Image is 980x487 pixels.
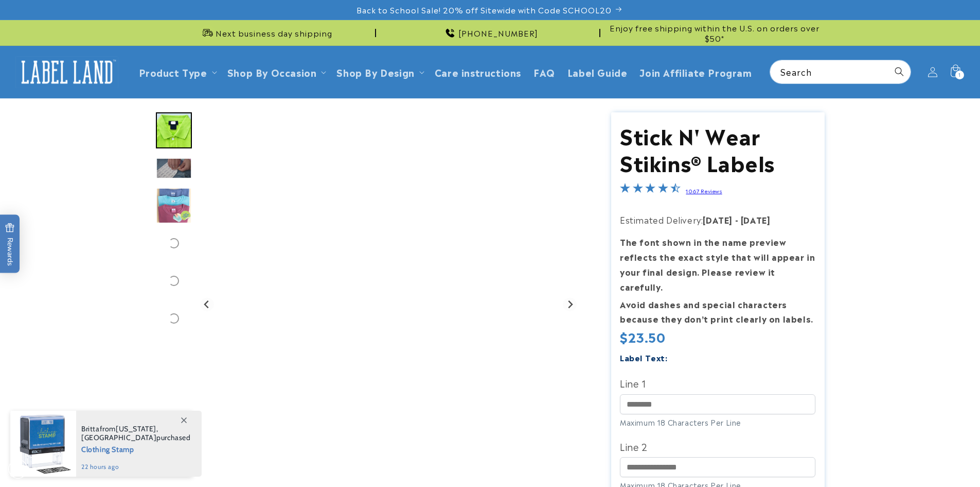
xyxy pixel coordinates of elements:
[561,60,634,84] a: Label Guide
[156,112,192,148] div: Go to slide 2
[156,188,192,224] div: Go to slide 4
[81,425,191,442] span: from , purchased
[604,23,825,43] span: Enjoy free shipping within the U.S. on orders over $50*
[216,28,332,38] span: Next business day shipping
[429,60,527,84] a: Care instructions
[156,225,192,261] div: Go to slide 5
[620,212,815,227] p: Estimated Delivery:
[639,66,752,78] span: Join Affiliate Program
[15,56,118,88] img: Label Land
[133,60,221,84] summary: Product Type
[156,20,376,45] div: Announcement
[563,297,577,311] button: Next slide
[620,184,681,196] span: 4.7-star overall rating
[604,20,825,45] div: Announcement
[735,213,739,226] strong: -
[357,5,612,15] span: Back to School Sale! 20% off Sitewide with Code SCHOOL20
[156,158,192,179] img: null
[12,52,122,92] a: Label Land
[620,375,815,391] label: Line 1
[156,150,192,186] div: Go to slide 3
[116,424,156,433] span: [US_STATE]
[200,297,214,311] button: Previous slide
[958,71,961,79] span: 1
[435,66,521,78] span: Care instructions
[620,417,815,428] div: Maximum 18 Characters Per Line
[620,351,668,363] label: Label Text:
[156,300,192,337] div: Go to slide 7
[380,20,600,45] div: Announcement
[156,188,192,224] img: Stick N' Wear® Labels - Label Land
[527,60,561,84] a: FAQ
[567,66,628,78] span: Label Guide
[620,329,666,345] span: $23.50
[620,236,815,292] strong: The font shown in the name preview reflects the exact style that will appear in your final design...
[227,66,317,78] span: Shop By Occasion
[686,187,722,194] a: 1067 Reviews
[156,112,192,148] img: Stick N' Wear® Labels - Label Land
[139,65,207,79] a: Product Type
[221,60,331,84] summary: Shop By Occasion
[620,122,815,175] h1: Stick N' Wear Stikins® Labels
[156,263,192,299] div: Go to slide 6
[741,213,771,226] strong: [DATE]
[888,60,911,83] button: Search
[336,65,414,79] a: Shop By Design
[633,60,758,84] a: Join Affiliate Program
[703,213,733,226] strong: [DATE]
[620,438,815,455] label: Line 2
[620,298,813,325] strong: Avoid dashes and special characters because they don’t print clearly on labels.
[533,66,555,78] span: FAQ
[330,60,428,84] summary: Shop By Design
[458,28,538,38] span: [PHONE_NUMBER]
[5,223,15,265] span: Rewards
[81,433,156,442] span: [GEOGRAPHIC_DATA]
[81,424,100,433] span: Britta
